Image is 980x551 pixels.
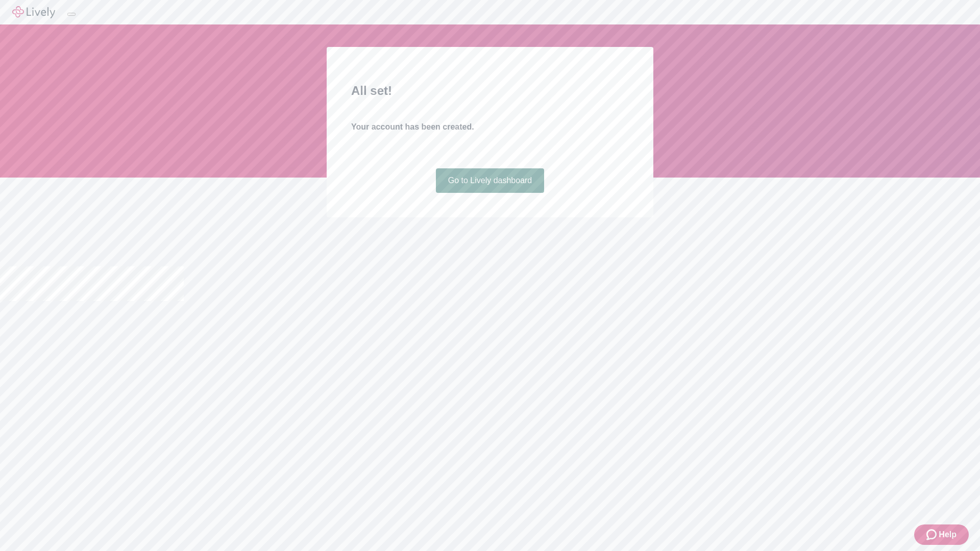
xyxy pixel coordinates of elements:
[351,82,629,100] h2: All set!
[67,13,76,16] button: Log out
[926,529,939,541] svg: Zendesk support icon
[351,121,629,133] h4: Your account has been created.
[12,6,55,18] img: Lively
[436,168,545,193] a: Go to Lively dashboard
[939,529,957,541] span: Help
[914,524,969,545] button: Zendesk support iconHelp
